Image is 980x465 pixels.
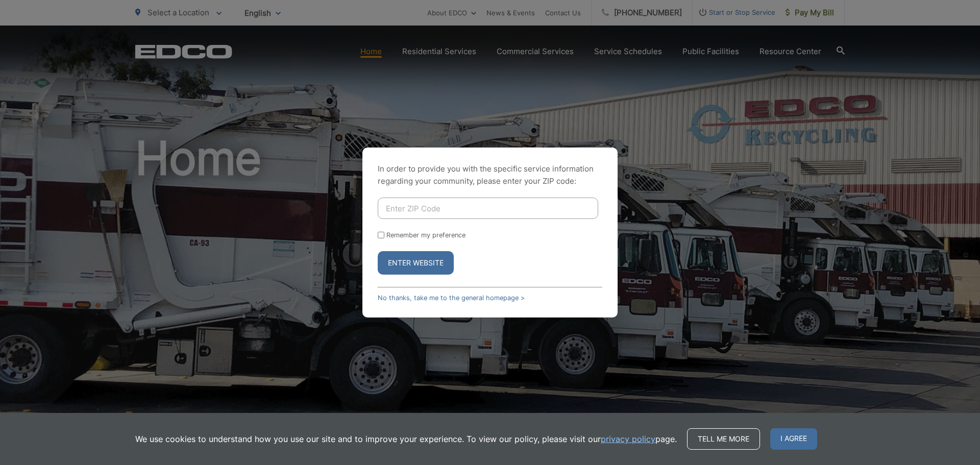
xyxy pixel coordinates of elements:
[378,163,602,187] p: In order to provide you with the specific service information regarding your community, please en...
[135,433,677,445] p: We use cookies to understand how you use our site and to improve your experience. To view our pol...
[378,198,598,219] input: Enter ZIP Code
[687,428,760,450] a: Tell me more
[386,231,465,239] label: Remember my preference
[378,251,454,275] button: Enter Website
[378,294,525,302] a: No thanks, take me to the general homepage >
[601,433,655,445] a: privacy policy
[770,428,817,450] span: I agree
